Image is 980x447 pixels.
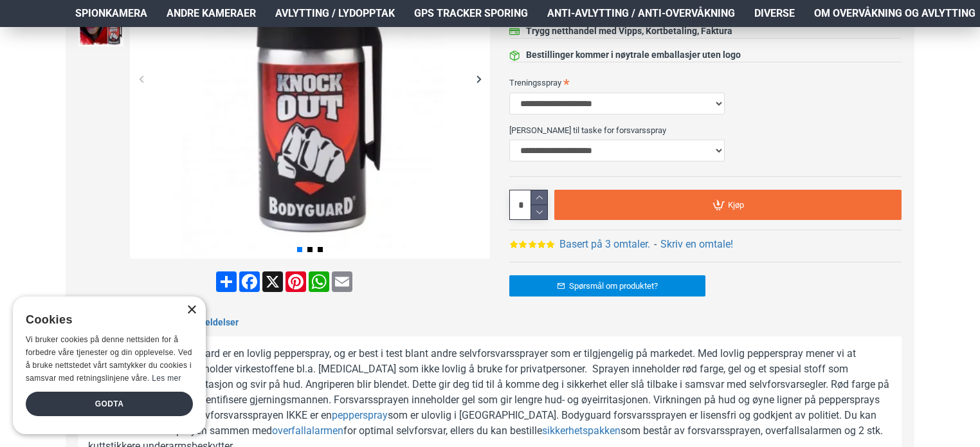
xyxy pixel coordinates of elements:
[559,237,650,252] a: Basert på 3 omtaler.
[467,68,490,90] div: Next slide
[152,374,181,383] a: Les mer, opens a new window
[215,271,238,292] a: Share
[26,335,192,382] span: Vi bruker cookies på denne nettsiden for å forbedre våre tjenester og din opplevelse. Ved å bruke...
[728,201,744,209] span: Kjøp
[297,247,302,252] span: Go to slide 1
[318,247,323,252] span: Go to slide 3
[272,423,343,439] a: overfallalarmen
[275,6,395,21] span: Avlytting / Lydopptak
[238,271,261,292] a: Facebook
[509,275,705,296] a: Spørsmål om produktet?
[186,306,196,315] div: Close
[75,6,147,21] span: Spionkamera
[660,237,733,252] a: Skriv en omtale!
[167,6,256,21] span: Andre kameraer
[814,6,975,21] span: Om overvåkning og avlytting
[307,247,313,252] span: Go to slide 2
[509,72,902,93] label: Treningsspray
[547,6,735,21] span: Anti-avlytting / Anti-overvåkning
[509,120,902,140] label: [PERSON_NAME] til taske for forsvarsspray
[526,24,732,38] div: Trygg netthandel med Vipps, Kortbetaling, Faktura
[654,238,657,250] b: -
[542,423,621,439] a: sikkerhetspakken
[414,6,528,21] span: GPS Tracker Sporing
[331,271,354,292] a: Email
[526,48,741,62] div: Bestillinger kommer i nøytrale emballasjer uten logo
[332,408,388,423] a: pepperspray
[130,68,152,90] div: Previous slide
[261,271,284,292] a: X
[26,392,193,416] div: Godta
[307,271,331,292] a: WhatsApp
[284,271,307,292] a: Pinterest
[754,6,795,21] span: Diverse
[26,306,185,334] div: Cookies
